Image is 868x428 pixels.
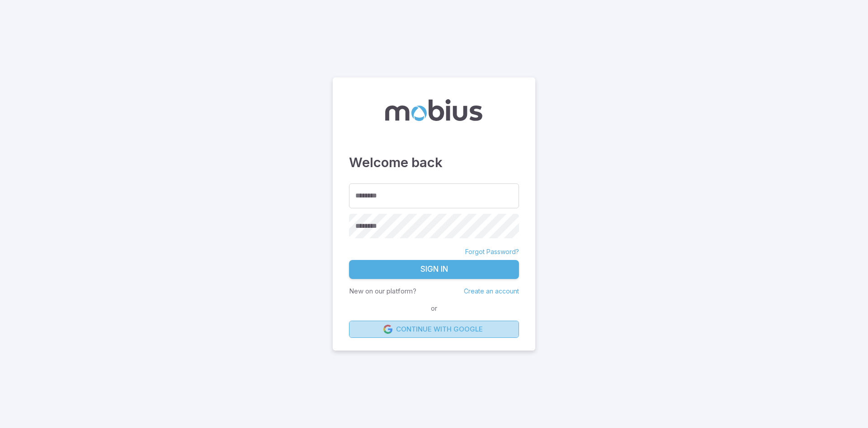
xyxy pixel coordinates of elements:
a: Create an account [464,287,519,295]
a: Forgot Password? [465,247,519,256]
a: Continue with Google [349,321,519,338]
p: New on our platform? [349,286,416,296]
span: or [429,303,439,313]
h3: Welcome back [349,153,519,173]
button: Sign In [349,260,519,279]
